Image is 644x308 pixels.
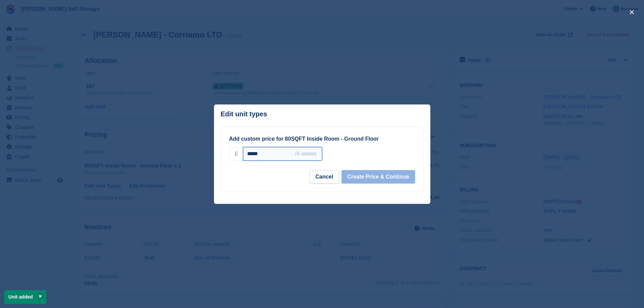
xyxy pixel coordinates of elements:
button: Create Price & Continue [341,170,415,184]
button: Cancel [310,170,339,184]
button: close [626,7,637,18]
div: Add custom price for 80SQFT Inside Room - Ground Floor [229,135,415,143]
p: Edit unit types [221,110,267,118]
p: Unit added [4,290,46,304]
